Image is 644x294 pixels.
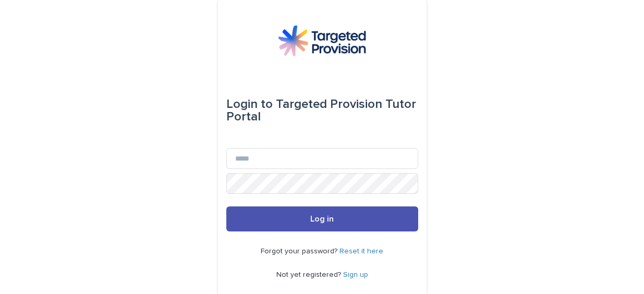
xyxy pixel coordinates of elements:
img: M5nRWzHhSzIhMunXDL62 [278,25,366,56]
a: Reset it here [339,248,383,255]
div: Targeted Provision Tutor Portal [226,90,418,131]
span: Login to [226,98,273,111]
span: Forgot your password? [261,248,339,255]
button: Log in [226,206,418,231]
span: Log in [310,215,334,223]
span: Not yet registered? [276,271,343,278]
a: Sign up [343,271,368,278]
